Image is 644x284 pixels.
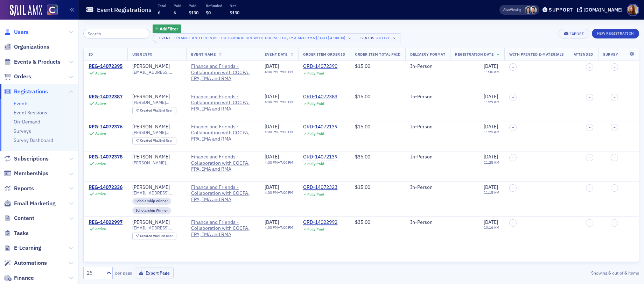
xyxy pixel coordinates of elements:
button: [DOMAIN_NAME] [577,7,625,12]
a: Tasks [4,229,29,237]
span: [EMAIL_ADDRESS][DOMAIN_NAME] [132,70,181,75]
img: SailAMX [47,5,58,15]
time: 11:25 AM [484,160,499,165]
a: Registrations [4,88,48,95]
span: [DATE] [484,123,498,130]
p: Refunded [206,3,222,8]
time: 7:00 PM [280,129,293,134]
div: Support [549,7,573,13]
span: – [512,221,514,225]
span: 6 [158,10,160,15]
span: Pamela Galey-Coleman [530,6,537,14]
span: Orders [14,73,31,80]
a: Finance and Friends - Collaboration with COCPA, FPA, IMA and RMA [191,63,255,82]
img: SailAMX [10,5,42,16]
a: On-Demand [14,119,40,125]
span: [DATE] [265,93,279,100]
div: ORD-14072139 [303,154,337,160]
a: [PERSON_NAME] [132,94,170,100]
span: Profile [627,4,639,16]
div: REG-14072395 [89,63,122,70]
div: [PERSON_NAME] [132,219,170,226]
div: – [265,225,293,230]
span: Survey [603,52,618,57]
span: [DATE] [484,184,498,190]
span: Order Item Order ID [303,52,345,57]
span: Subscriptions [14,155,49,163]
span: Attended [574,52,593,57]
span: ID [89,52,93,57]
a: REG-14072387 [89,94,122,100]
div: REG-14022997 [89,219,122,226]
div: Finance and Friends - Collaboration with COCPA, FPA, IMA and RMA [[DATE] 4:00pm] [174,34,345,41]
div: Fully Paid [307,227,324,232]
span: Finance and Friends - Collaboration with COCPA, FPA, IMA and RMA [191,154,255,172]
span: – [614,186,616,190]
span: Email Marketing [14,200,56,207]
div: End User [140,234,173,238]
div: – [265,70,293,74]
time: 4:00 PM [265,99,278,104]
div: Active [95,71,106,76]
a: Finance and Friends - Collaboration with COCPA, FPA, IMA and RMA [191,184,255,203]
p: Net [230,3,239,8]
div: In-Person [410,124,445,130]
div: [DOMAIN_NAME] [583,7,623,13]
a: Finance [4,274,34,282]
span: – [589,186,591,190]
p: Paid [189,3,198,8]
span: Automations [14,259,47,267]
a: Orders [4,73,31,80]
span: Add Filter [160,26,178,32]
button: StatusActive× [355,33,400,43]
p: Total [158,3,166,8]
div: In-Person [410,219,445,226]
div: Fully Paid [307,71,324,76]
a: Subscriptions [4,155,49,163]
a: REG-14072376 [89,124,122,130]
a: E-Learning [4,244,41,252]
span: $15.00 [355,123,370,130]
time: 11:30 AM [484,69,499,74]
span: Registrations [14,88,48,95]
div: Active [95,101,106,106]
span: [DATE] [484,63,498,69]
span: Finance and Friends - Collaboration with COCPA, FPA, IMA and RMA [191,124,255,142]
button: EventFinance and Friends - Collaboration with COCPA, FPA, IMA and RMA [[DATE] 4:00pm]× [153,33,356,43]
span: – [614,65,616,69]
a: Automations [4,259,47,267]
a: [PERSON_NAME] [132,124,170,130]
span: Finance [14,274,34,282]
span: – [512,156,514,160]
span: – [512,65,514,69]
span: $130 [189,10,198,15]
span: [DATE] [265,63,279,69]
button: AddFilter [153,24,181,33]
div: ORD-14022992 [303,219,337,226]
a: Finance and Friends - Collaboration with COCPA, FPA, IMA and RMA [191,94,255,112]
div: Also [503,7,510,12]
div: ORD-14072323 [303,184,337,191]
a: [PERSON_NAME] [132,154,170,160]
a: Email Marketing [4,200,56,207]
span: $15.00 [355,93,370,100]
time: 7:00 PM [280,190,293,195]
div: End User [140,109,173,113]
time: 4:00 PM [265,225,278,230]
a: Finance and Friends - Collaboration with COCPA, FPA, IMA and RMA [191,219,255,238]
span: [DATE] [265,219,279,225]
div: – [265,160,293,165]
div: Export [569,32,584,36]
strong: 6 [623,270,628,276]
a: Reports [4,185,34,192]
a: Event Sessions [14,109,47,116]
a: REG-14072336 [89,184,122,191]
div: – [265,130,293,134]
div: 25 [87,269,102,277]
a: Events & Products [4,58,61,66]
span: Created Via : [140,108,160,113]
span: Content [14,214,34,222]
